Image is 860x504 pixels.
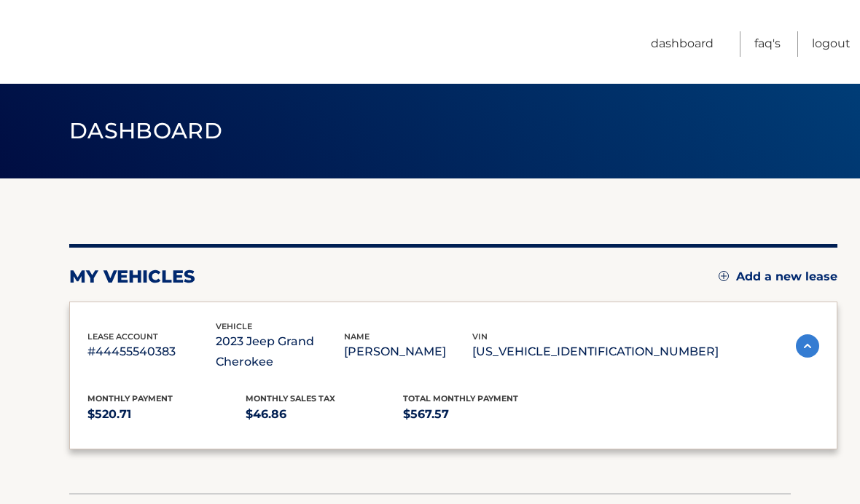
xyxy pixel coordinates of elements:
a: Logout [812,31,851,57]
p: $46.86 [246,404,404,425]
span: vehicle [216,321,252,331]
span: name [344,331,370,342]
p: [US_VEHICLE_IDENTIFICATION_NUMBER] [472,342,719,362]
p: $567.57 [403,404,561,425]
a: Cal Automotive [9,15,206,66]
a: Add a new lease [719,269,837,284]
span: lease account [87,331,158,342]
a: FAQ's [754,31,781,57]
p: [PERSON_NAME] [344,342,472,362]
img: accordion-active.svg [796,334,819,358]
img: add.svg [719,271,729,281]
span: vin [472,331,488,342]
span: Total Monthly Payment [403,393,518,403]
span: Dashboard [69,117,222,144]
p: #44455540383 [87,342,216,362]
p: 2023 Jeep Grand Cherokee [216,331,344,372]
p: $520.71 [87,404,246,425]
span: Monthly Payment [87,393,173,403]
h2: my vehicles [69,266,195,288]
span: Monthly sales Tax [246,393,335,403]
a: Dashboard [651,31,714,57]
